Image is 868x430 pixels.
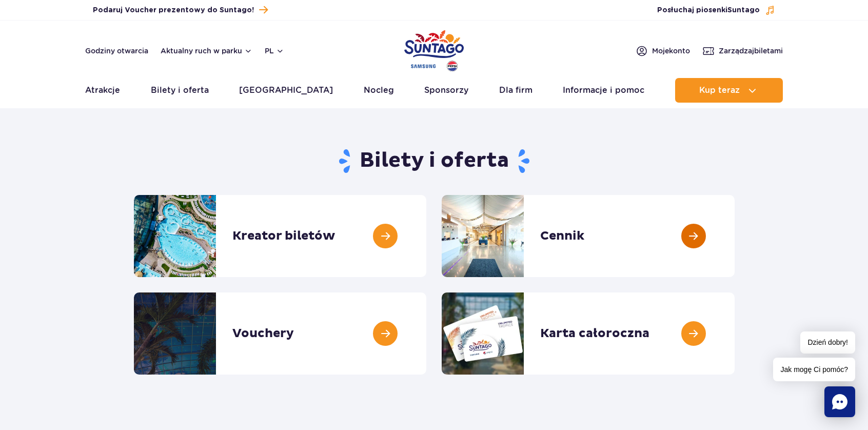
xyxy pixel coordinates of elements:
a: Zarządzajbiletami [702,45,783,57]
span: Kup teraz [699,86,740,95]
span: Podaruj Voucher prezentowy do Suntago! [93,5,254,15]
a: Park of Poland [404,26,464,73]
button: pl [265,46,284,56]
a: Sponsorzy [424,78,468,103]
a: Mojekonto [636,45,690,57]
a: Informacje i pomoc [563,78,644,103]
a: Bilety i oferta [151,78,209,103]
span: Suntago [727,7,760,14]
a: Atrakcje [85,78,120,103]
span: Moje konto [652,46,690,56]
span: Jak mogę Ci pomóc? [773,358,855,381]
a: [GEOGRAPHIC_DATA] [239,78,333,103]
div: Chat [824,386,855,417]
span: Dzień dobry! [800,331,855,354]
a: Nocleg [364,78,394,103]
a: Godziny otwarcia [85,46,148,56]
span: Posłuchaj piosenki [657,5,760,15]
h1: Bilety i oferta [134,148,735,174]
button: Posłuchaj piosenkiSuntago [657,5,775,15]
button: Aktualny ruch w parku [161,47,252,55]
span: Zarządzaj biletami [719,46,783,56]
button: Kup teraz [675,78,783,103]
a: Dla firm [499,78,532,103]
a: Podaruj Voucher prezentowy do Suntago! [93,3,268,17]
